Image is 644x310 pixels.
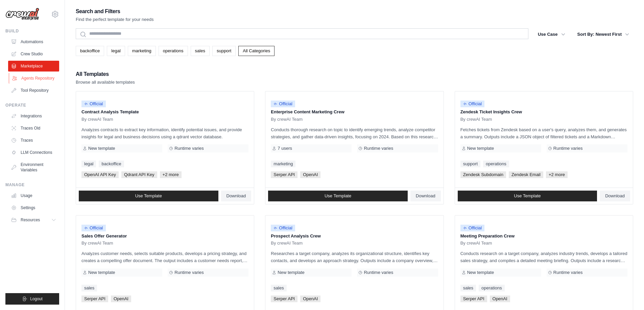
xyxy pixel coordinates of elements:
[76,7,154,16] h2: Search and Filters
[81,117,113,122] span: By crewAI Team
[81,161,96,167] a: legal
[174,270,204,275] span: Runtime varies
[271,109,438,115] p: Enterprise Content Marketing Crew
[460,126,627,140] p: Fetches tickets from Zendesk based on a user's query, analyzes them, and generates a summary. Out...
[159,46,188,56] a: operations
[514,193,541,199] span: Use Template
[271,225,295,231] span: Official
[76,46,104,56] a: backoffice
[88,146,115,151] span: New template
[467,270,494,275] span: New template
[271,161,295,167] a: marketing
[460,241,492,246] span: By crewAI Team
[325,193,351,199] span: Use Template
[88,270,115,275] span: New template
[8,111,59,121] a: Integrations
[271,101,295,107] span: Official
[30,296,43,302] span: Logout
[364,146,393,151] span: Runtime varies
[81,233,248,239] p: Sales Offer Generator
[81,101,106,107] span: Official
[460,250,627,264] p: Conducts research on a target company, analyzes industry trends, develops a tailored sales strate...
[81,109,248,115] p: Contract Analysis Template
[458,191,597,201] a: Use Template
[135,193,162,199] span: Use Template
[8,135,59,146] a: Traces
[460,233,627,239] p: Meeting Preparation Crew
[271,126,438,140] p: Conducts thorough research on topic to identify emerging trends, analyze competitor strategies, a...
[81,241,113,246] span: By crewAI Team
[271,295,297,302] span: Serper API
[191,46,210,56] a: sales
[5,8,39,21] img: Logo
[364,270,393,275] span: Runtime varies
[76,16,154,23] p: Find the perfect template for your needs
[605,193,625,199] span: Download
[300,295,320,302] span: OpenAI
[553,146,583,151] span: Runtime varies
[81,225,106,231] span: Official
[460,225,485,231] span: Official
[5,28,59,34] div: Build
[460,109,627,115] p: Zendesk Ticket Insights Crew
[8,123,59,134] a: Traces Old
[410,191,441,201] a: Download
[79,191,218,201] a: Use Template
[99,161,124,167] a: backoffice
[81,126,248,140] p: Analyzes contracts to extract key information, identify potential issues, and provide insights fo...
[107,46,125,56] a: legal
[5,103,59,108] div: Operate
[460,161,480,167] a: support
[300,171,320,178] span: OpenAI
[553,270,583,275] span: Runtime varies
[8,49,59,59] a: Crew Studio
[600,191,630,201] a: Download
[226,193,246,199] span: Download
[8,36,59,47] a: Automations
[271,117,303,122] span: By crewAI Team
[81,250,248,264] p: Analyzes customer needs, selects suitable products, develops a pricing strategy, and creates a co...
[534,28,569,40] button: Use Case
[221,191,252,201] a: Download
[278,146,292,151] span: 7 users
[81,285,97,291] a: sales
[460,171,506,178] span: Zendesk Subdomain
[8,61,59,72] a: Marketplace
[21,217,40,223] span: Resources
[460,101,485,107] span: Official
[271,241,303,246] span: By crewAI Team
[81,295,108,302] span: Serper API
[509,171,543,178] span: Zendesk Email
[467,146,494,151] span: New template
[490,295,510,302] span: OpenAI
[238,46,275,56] a: All Categories
[278,270,304,275] span: New template
[268,191,408,201] a: Use Template
[483,161,509,167] a: operations
[9,73,60,84] a: Agents Repository
[5,182,59,188] div: Manage
[271,233,438,239] p: Prospect Analysis Crew
[76,79,135,86] p: Browse all available templates
[8,215,59,225] button: Resources
[5,293,59,305] button: Logout
[212,46,236,56] a: support
[76,69,135,79] h2: All Templates
[271,171,297,178] span: Serper API
[81,171,119,178] span: OpenAI API Key
[416,193,435,199] span: Download
[460,285,476,291] a: sales
[271,285,286,291] a: sales
[160,171,182,178] span: +2 more
[111,295,131,302] span: OpenAI
[546,171,568,178] span: +2 more
[174,146,204,151] span: Runtime varies
[271,250,438,264] p: Researches a target company, analyzes its organizational structure, identifies key contacts, and ...
[128,46,156,56] a: marketing
[460,295,487,302] span: Serper API
[573,28,633,40] button: Sort By: Newest First
[8,85,59,96] a: Tool Repository
[8,147,59,158] a: LLM Connections
[460,117,492,122] span: By crewAI Team
[8,190,59,201] a: Usage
